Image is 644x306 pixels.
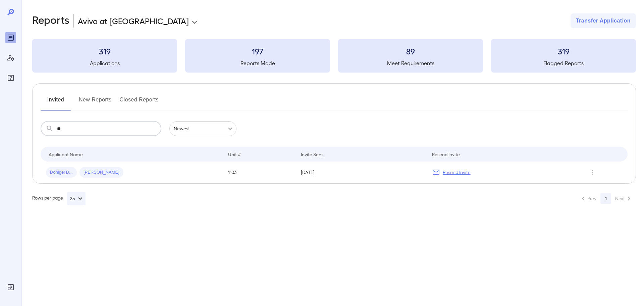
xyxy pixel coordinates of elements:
[32,59,177,67] h5: Applications
[443,169,471,176] p: Resend Invite
[600,193,611,204] button: page 1
[41,94,71,111] button: Invited
[491,46,636,56] h3: 319
[296,162,427,183] td: [DATE]
[185,59,330,67] h5: Reports Made
[491,59,636,67] h5: Flagged Reports
[223,162,296,183] td: 1103
[5,73,16,83] div: FAQ
[79,169,123,176] span: [PERSON_NAME]
[32,192,86,205] div: Rows per page
[5,282,16,293] div: Log Out
[587,167,598,178] button: Row Actions
[576,193,636,204] nav: pagination navigation
[338,59,483,67] h5: Meet Requirements
[185,46,330,56] h3: 197
[120,94,159,111] button: Closed Reports
[32,46,177,56] h3: 319
[5,52,16,63] div: Manage Users
[338,46,483,56] h3: 89
[5,32,16,43] div: Reports
[169,121,236,136] div: Newest
[301,150,323,158] div: Invite Sent
[78,15,189,26] p: Aviva at [GEOGRAPHIC_DATA]
[79,94,112,111] button: New Reports
[228,150,241,158] div: Unit #
[49,150,83,158] div: Applicant Name
[571,13,636,28] button: Transfer Application
[32,39,636,73] summary: 319Applications197Reports Made89Meet Requirements319Flagged Reports
[46,169,77,176] span: Donigel D...
[67,192,86,205] button: 25
[432,150,460,158] div: Resend Invite
[32,13,69,28] h2: Reports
